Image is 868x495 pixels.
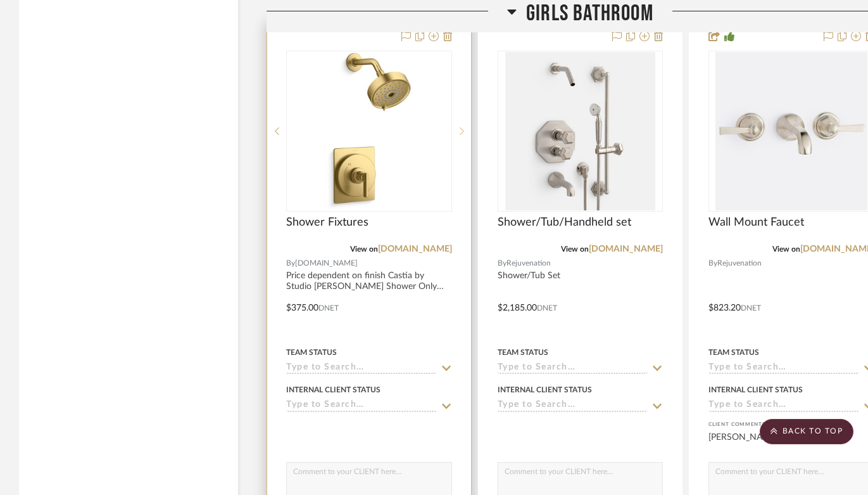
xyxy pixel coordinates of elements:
[286,400,437,412] input: Type to Search…
[378,245,452,254] a: [DOMAIN_NAME]
[708,384,803,395] div: Internal Client Status
[498,384,592,395] div: Internal Client Status
[287,51,451,211] div: 0
[715,52,867,210] img: Wall Mount Faucet
[498,347,548,358] div: Team Status
[505,52,655,210] img: Shower/Tub/Handheld set
[286,363,437,375] input: Type to Search…
[286,215,368,229] span: Shower Fixtures
[708,400,859,412] input: Type to Search…
[708,257,717,269] span: By
[708,347,759,358] div: Team Status
[295,257,358,269] span: [DOMAIN_NAME]
[286,384,381,395] div: Internal Client Status
[290,52,448,210] img: Shower Fixtures
[717,257,762,269] span: Rejuvenation
[286,257,295,269] span: By
[772,245,800,253] span: View on
[589,245,663,254] a: [DOMAIN_NAME]
[498,257,506,269] span: By
[708,215,804,229] span: Wall Mount Faucet
[561,245,589,253] span: View on
[760,419,853,444] scroll-to-top-button: BACK TO TOP
[350,245,378,253] span: View on
[286,347,337,358] div: Team Status
[708,363,859,375] input: Type to Search…
[498,363,648,375] input: Type to Search…
[498,215,631,229] span: Shower/Tub/Handheld set
[506,257,551,269] span: Rejuvenation
[498,400,648,412] input: Type to Search…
